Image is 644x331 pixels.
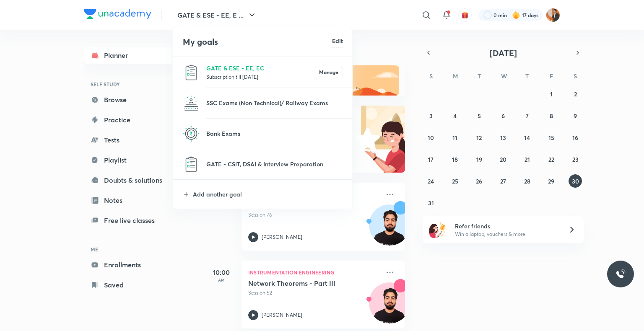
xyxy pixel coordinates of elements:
[183,95,200,111] img: SSC Exams (Non Technical)/ Railway Exams
[206,98,343,107] p: SSC Exams (Non Technical)/ Railway Exams
[332,36,343,45] h6: Edit
[315,66,343,79] button: Manage
[206,64,315,72] p: GATE & ESE - EE, EC
[183,125,200,142] img: Bank Exams
[183,36,332,48] h4: My goals
[206,129,343,138] p: Bank Exams
[183,64,200,81] img: GATE & ESE - EE, EC
[206,72,315,81] p: Subscription till [DATE]
[183,156,200,173] img: GATE - CSIT, DSAI & Interview Preparation
[206,160,343,168] p: GATE - CSIT, DSAI & Interview Preparation
[193,190,343,199] p: Add another goal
